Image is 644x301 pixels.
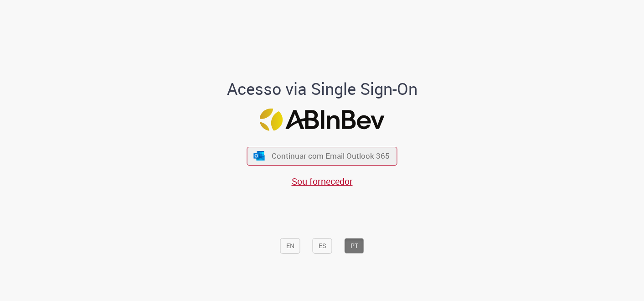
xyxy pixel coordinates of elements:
button: PT [345,238,364,254]
img: ícone Azure/Microsoft 360 [252,151,265,161]
h1: Acesso via Single Sign-On [196,80,448,98]
button: ES [313,238,332,254]
a: Sou fornecedor [292,175,353,187]
img: Logo ABInBev [260,109,385,131]
button: EN [280,238,300,254]
span: Continuar com Email Outlook 365 [272,151,390,161]
button: ícone Azure/Microsoft 360 Continuar com Email Outlook 365 [247,147,397,166]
